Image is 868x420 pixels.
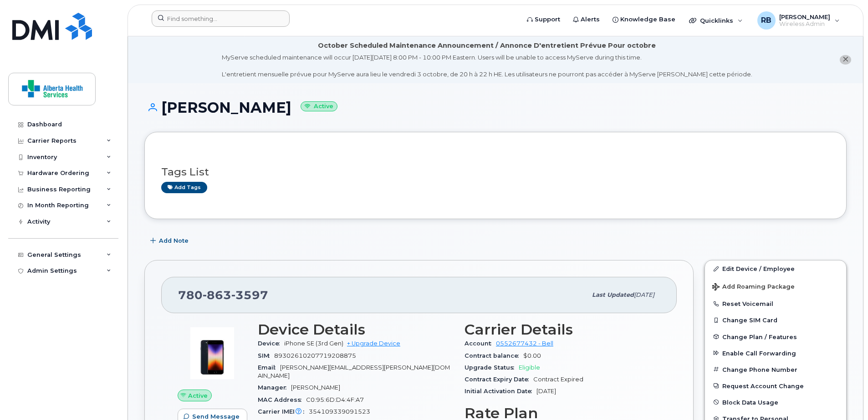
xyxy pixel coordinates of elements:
a: + Upgrade Device [347,340,400,347]
span: SIM [258,352,274,359]
span: Manager [258,384,291,391]
span: Contract Expired [533,376,583,383]
button: Request Account Change [705,378,846,394]
span: Add Roaming Package [712,283,795,292]
span: Carrier IMEI [258,408,309,415]
h3: Device Details [258,321,454,338]
span: $0.00 [523,352,541,359]
div: October Scheduled Maintenance Announcement / Annonce D'entretient Prévue Pour octobre [318,41,656,50]
button: Add Note [144,233,196,249]
span: 863 [203,288,231,302]
span: iPhone SE (3rd Gen) [284,340,343,347]
span: [DATE] [536,388,556,395]
span: Add Note [159,236,189,245]
span: Email [258,364,280,371]
h1: [PERSON_NAME] [144,100,847,115]
span: [PERSON_NAME] [291,384,340,391]
h3: Tags List [161,166,830,178]
span: 780 [178,288,268,302]
span: Last updated [592,291,634,298]
img: image20231002-3703462-1angbar.jpeg [185,326,240,380]
span: Upgrade Status [465,364,519,371]
button: Add Roaming Package [705,277,846,295]
span: Account [465,340,496,347]
a: 0552677432 - Bell [496,340,553,347]
span: C0:95:6D:D4:4F:A7 [306,396,364,403]
span: Enable Call Forwarding [722,350,796,356]
a: Add tags [161,182,207,193]
button: close notification [840,55,851,65]
span: 3597 [231,288,268,302]
button: Change Plan / Features [705,329,846,345]
h3: Carrier Details [465,321,660,338]
span: [PERSON_NAME][EMAIL_ADDRESS][PERSON_NAME][DOMAIN_NAME] [258,364,450,379]
span: Device [258,340,284,347]
span: Contract Expiry Date [465,376,533,383]
span: Active [188,391,208,400]
button: Reset Voicemail [705,295,846,312]
span: 89302610207719208875 [274,352,356,359]
span: Contract balance [465,352,523,359]
span: Initial Activation Date [465,388,536,395]
div: MyServe scheduled maintenance will occur [DATE][DATE] 8:00 PM - 10:00 PM Eastern. Users will be u... [222,53,752,79]
span: Change Plan / Features [722,333,797,340]
span: Eligible [519,364,540,371]
button: Change Phone Number [705,361,846,378]
button: Enable Call Forwarding [705,345,846,361]
span: [DATE] [634,291,654,298]
span: MAC Address [258,396,306,403]
button: Block Data Usage [705,394,846,410]
small: Active [301,101,337,112]
a: Edit Device / Employee [705,260,846,277]
button: Change SIM Card [705,312,846,328]
span: 354109339091523 [309,408,370,415]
